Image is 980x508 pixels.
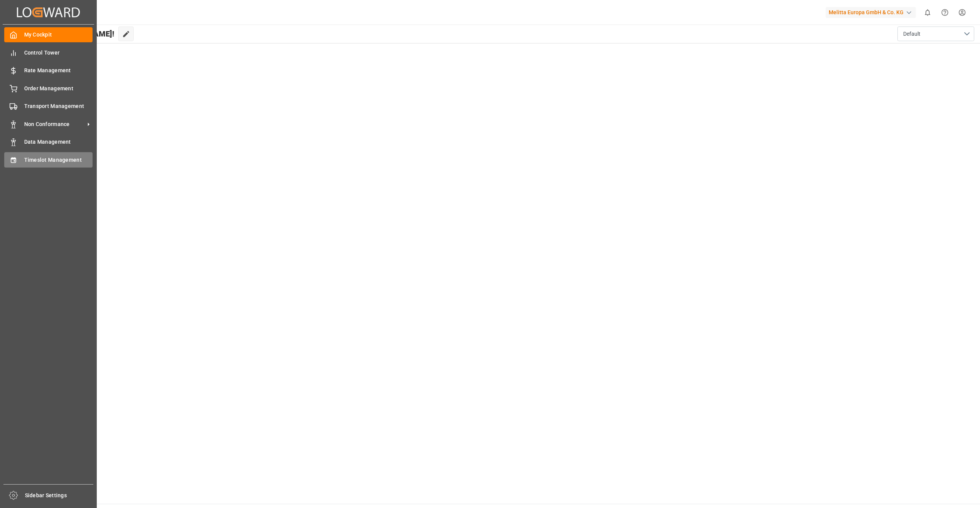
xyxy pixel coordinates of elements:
[25,491,94,500] span: Sidebar Settings
[24,31,93,39] span: My Cockpit
[826,7,916,18] div: Melitta Europa GmbH & Co. KG
[4,81,93,96] a: Order Management
[4,134,93,149] a: Data Management
[4,27,93,42] a: My Cockpit
[4,99,93,114] a: Transport Management
[4,63,93,78] a: Rate Management
[919,4,936,21] button: show 0 new notifications
[24,156,93,164] span: Timeslot Management
[24,102,93,110] span: Transport Management
[24,138,93,146] span: Data Management
[826,5,919,20] button: Melitta Europa GmbH & Co. KG
[24,120,85,128] span: Non Conformance
[24,66,93,75] span: Rate Management
[936,4,954,21] button: Help Center
[24,49,93,57] span: Control Tower
[897,27,974,41] button: open menu
[4,152,93,167] a: Timeslot Management
[24,85,93,93] span: Order Management
[903,30,920,38] span: Default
